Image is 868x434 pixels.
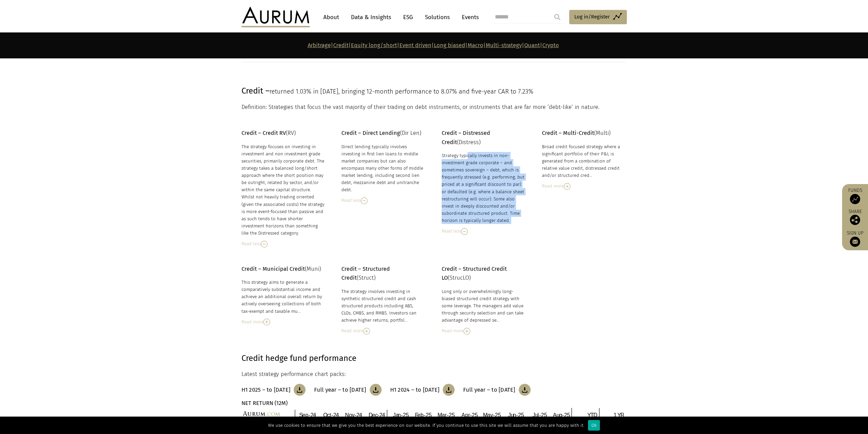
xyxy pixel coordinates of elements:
a: Full year – to [DATE] [314,384,381,396]
img: Download Article [294,384,306,396]
img: Read Less [361,197,368,204]
a: Funds [845,187,865,204]
div: Broad credit focused strategy where a significant portfolio of their P&L is generated from a comb... [542,143,625,179]
div: Read less [341,197,425,204]
img: Access Funds [850,194,860,204]
p: (Dir Len) [341,129,425,138]
a: Multi-strategy [486,42,522,48]
a: Log in/Register [569,10,627,24]
img: Read More [263,319,270,325]
img: Sign up to our newsletter [850,237,860,247]
div: Read more [241,318,325,326]
img: Download Article [443,384,455,396]
p: (Struct) [341,265,425,283]
a: Solutions [422,11,453,24]
img: Read More [464,328,470,335]
img: Download Article [370,384,382,396]
div: Read more [542,182,625,190]
strong: Credit – Municipal Credit [241,266,305,272]
div: This strategy aims to generate a comparatively substantial income and achieve an additional overa... [241,279,325,315]
span: returned 1.03% in [DATE], bringing 12-month performance to 8.07% and five-year CAR to 7.23% [269,88,533,95]
div: Share [845,209,865,225]
img: Download Article [519,384,531,396]
img: Read More [363,328,370,335]
div: The strategy involves investing in synthetic structured credit and cash structured products inclu... [341,288,425,324]
div: Read more [442,327,525,335]
a: Sign up [845,230,865,247]
span: Log in/Register [574,13,610,21]
strong: | | | | | | | | [308,42,559,48]
strong: Credit – Direct Lending [341,130,400,136]
div: Read less [442,227,525,235]
div: Long only or overwhelmingly long-biased structured credit strategy with some leverage. The manage... [442,288,525,324]
h3: Full year – to [DATE] [314,387,366,393]
p: (RV) [241,129,325,138]
p: (Muni) [241,265,325,274]
a: Long biased [434,42,465,48]
a: ESG [400,11,416,24]
img: Read Less [261,241,268,248]
h3: H1 2024 – to [DATE] [390,387,440,393]
div: Read less [241,240,325,248]
img: Read Less [461,228,468,235]
div: Read more [341,327,425,335]
a: Equity long/short [351,42,397,48]
div: Ok [588,420,600,431]
p: (StrucLO) [442,265,525,283]
img: Aurum [241,7,310,27]
a: About [320,11,342,24]
p: (Multi) [542,129,625,138]
h3: Full year – to [DATE] [463,387,515,393]
a: Events [458,11,479,24]
a: Macro [468,42,483,48]
a: H1 2025 – to [DATE] [241,384,306,396]
input: Submit [550,10,564,24]
p: Latest strategy performance chart packs: [241,370,625,379]
span: Credit – [241,86,269,96]
strong: Credit – Credit RV [241,130,286,136]
h3: H1 2025 – to [DATE] [241,387,291,393]
strong: Credit hedge fund performance [241,353,356,363]
a: Event driven [399,42,431,48]
strong: Credit – Structured Credit [341,266,390,281]
a: Arbitrage [308,42,331,48]
div: The strategy focuses on investing in investment and non investment grade securities, primarily co... [241,143,325,237]
strong: Credit – Multi-Credit [542,130,594,136]
p: (Distress) [442,129,525,147]
span: debt-like [549,104,572,110]
div: Strategy typically invests in non-investment grade corporate – and sometimes sovereign – debt, wh... [442,152,525,224]
img: Share this post [850,215,860,225]
a: Credit [333,42,349,48]
a: Crypto [542,42,559,48]
strong: NET RETURN (12M) [241,400,288,406]
a: Full year – to [DATE] [463,384,530,396]
strong: Credit – Distressed Credit [442,130,490,145]
a: Quant [524,42,540,48]
a: Data & Insights [348,11,395,24]
img: Read More [564,183,571,190]
strong: Credit – Structured Credit LO [442,266,507,281]
a: H1 2024 – to [DATE] [390,384,455,396]
p: Definition: Strategies that focus the vast majority of their trading on debt instruments, or inst... [241,103,625,112]
div: Direct lending typically involves investing in first lien loans to middle market companies but ca... [341,143,425,194]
